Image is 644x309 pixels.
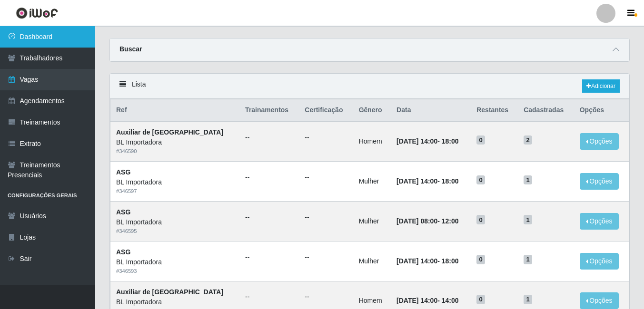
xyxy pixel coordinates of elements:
strong: - [396,217,458,225]
div: # 346590 [116,147,234,155]
th: Ref [110,99,240,122]
time: [DATE] 14:00 [396,137,437,145]
button: Opções [580,213,619,230]
time: 18:00 [442,137,459,145]
ul: -- [305,292,347,302]
span: 1 [524,255,532,264]
ul: -- [305,252,347,262]
strong: Auxiliar de [GEOGRAPHIC_DATA] [116,128,223,136]
div: BL Importadora [116,257,234,267]
td: Mulher [353,241,391,281]
div: Lista [110,74,629,99]
ul: -- [305,212,347,222]
th: Gênero [353,99,391,122]
th: Opções [574,99,629,122]
span: 0 [476,135,485,145]
strong: - [396,177,458,185]
td: Mulher [353,162,391,202]
ul: -- [245,133,293,143]
button: Opções [580,292,619,309]
strong: Buscar [119,45,142,53]
strong: - [396,257,458,265]
ul: -- [245,212,293,222]
div: # 346593 [116,267,234,275]
span: 0 [476,175,485,185]
td: Homem [353,121,391,161]
a: Adicionar [582,79,620,93]
ul: -- [245,252,293,262]
span: 2 [524,135,532,145]
span: 1 [524,295,532,304]
strong: ASG [116,168,130,176]
span: 1 [524,215,532,224]
th: Trainamentos [239,99,299,122]
time: 18:00 [442,177,459,185]
time: [DATE] 08:00 [396,217,437,225]
time: [DATE] 14:00 [396,177,437,185]
div: BL Importadora [116,217,234,227]
span: 1 [524,175,532,185]
div: BL Importadora [116,297,234,307]
span: 0 [476,215,485,224]
time: 18:00 [442,257,459,265]
strong: - [396,137,458,145]
ul: -- [245,173,293,183]
strong: - [396,297,458,304]
time: 14:00 [442,297,459,304]
button: Opções [580,133,619,150]
div: # 346597 [116,187,234,195]
th: Restantes [471,99,518,122]
ul: -- [305,133,347,143]
th: Certificação [299,99,353,122]
span: 0 [476,255,485,264]
time: [DATE] 14:00 [396,257,437,265]
td: Mulher [353,201,391,241]
time: 12:00 [442,217,459,225]
div: BL Importadora [116,137,234,147]
strong: ASG [116,248,130,256]
strong: Auxiliar de [GEOGRAPHIC_DATA] [116,288,223,296]
th: Cadastradas [518,99,574,122]
button: Opções [580,173,619,190]
span: 0 [476,295,485,304]
th: Data [391,99,471,122]
ul: -- [305,173,347,183]
button: Opções [580,253,619,270]
strong: ASG [116,208,130,216]
img: CoreUI Logo [16,7,58,19]
div: BL Importadora [116,177,234,187]
ul: -- [245,292,293,302]
time: [DATE] 14:00 [396,297,437,304]
div: # 346595 [116,227,234,235]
